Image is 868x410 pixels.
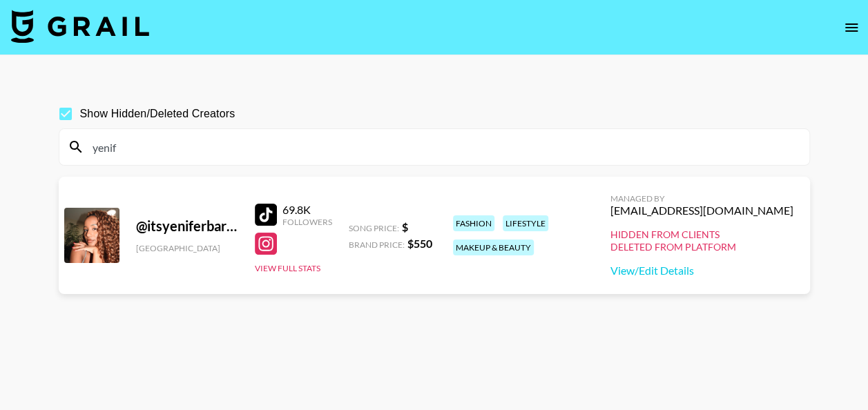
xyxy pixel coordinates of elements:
button: open drawer [838,14,865,41]
div: [EMAIL_ADDRESS][DOMAIN_NAME] [610,204,793,217]
div: Managed By [610,193,793,204]
div: makeup & beauty [453,240,534,255]
span: Show Hidden/Deleted Creators [80,106,235,122]
img: Grail Talent [11,10,149,43]
span: Song Price: [349,223,399,233]
div: Followers [282,217,332,227]
div: @ itsyeniferbardaji [136,217,238,235]
div: Deleted from Platform [610,241,793,253]
div: lifestyle [503,215,548,231]
span: Brand Price: [349,240,405,250]
strong: $ 550 [407,237,432,250]
div: Hidden from Clients [610,228,793,241]
button: View Full Stats [255,263,320,273]
input: Search by User Name [84,136,801,158]
div: fashion [453,215,494,231]
div: 69.8K [282,203,332,217]
a: View/Edit Details [610,264,793,277]
div: [GEOGRAPHIC_DATA] [136,243,238,253]
strong: $ [402,220,408,233]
